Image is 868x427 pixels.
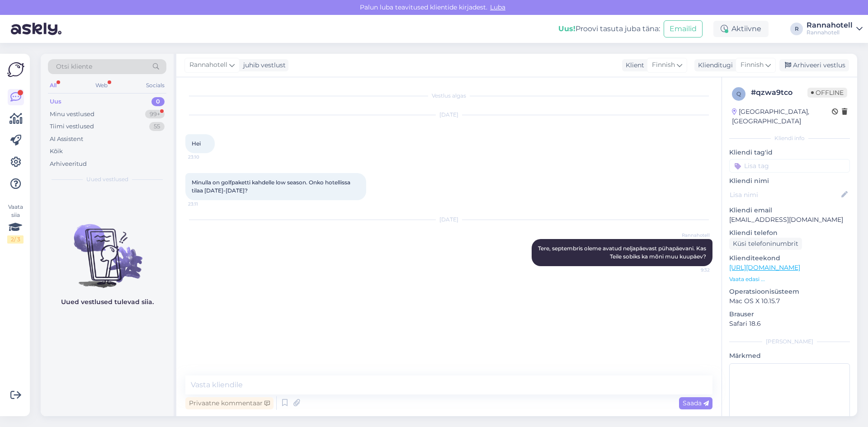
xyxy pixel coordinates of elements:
div: [DATE] [185,216,712,224]
button: Emailid [664,20,703,38]
span: q [736,90,741,97]
div: Kõik [50,147,63,156]
div: # qzwa9tco [751,87,807,98]
a: [URL][DOMAIN_NAME] [729,263,800,272]
p: [EMAIL_ADDRESS][DOMAIN_NAME] [729,215,850,225]
p: Safari 18.6 [729,319,850,328]
div: R [790,23,803,35]
p: Kliendi nimi [729,176,850,186]
div: All [48,80,58,91]
div: [GEOGRAPHIC_DATA], [GEOGRAPHIC_DATA] [732,107,832,126]
div: Minu vestlused [50,110,94,119]
div: Proovi tasuta juba täna: [558,23,660,34]
p: Märkmed [729,351,850,361]
a: RannahotellRannahotell [807,22,863,36]
span: Otsi kliente [56,62,92,71]
img: No chats [41,208,174,289]
p: Brauser [729,310,850,319]
img: Askly Logo [7,61,24,78]
div: [DATE] [185,111,712,119]
span: Minulla on golfpaketti kahdelle low season. Onko hotellissa tilaa [DATE]-[DATE]? [192,179,352,194]
div: [PERSON_NAME] [729,338,850,346]
span: Offline [807,88,847,98]
div: 0 [151,97,165,106]
div: 99+ [145,110,165,119]
div: Vestlus algas [185,92,712,100]
div: Arhiveeri vestlus [779,59,849,71]
p: Klienditeekond [729,253,850,263]
span: Tere, septembris oleme avatud neljapäevast pühapäevani. Kas Teile sobiks ka mõni muu kuupäev? [538,245,708,260]
div: AI Assistent [50,135,83,144]
span: 23:11 [188,201,222,207]
b: Uus! [558,24,576,33]
div: Web [94,80,109,91]
span: Hei [192,140,201,147]
span: Uued vestlused [86,175,128,183]
span: Finnish [652,60,675,70]
span: Rannahotell [676,232,710,239]
div: Klient [622,61,644,70]
div: Socials [144,80,166,91]
div: Privaatne kommentaar [185,397,274,409]
p: Vaata edasi ... [729,275,850,283]
div: Kliendi info [729,134,850,142]
div: Aktiivne [713,21,769,37]
input: Lisa nimi [730,190,840,200]
span: Finnish [741,60,764,70]
span: 23:10 [188,154,222,160]
div: Rannahotell [807,22,853,29]
div: Arhiveeritud [50,160,87,169]
div: Klienditugi [694,61,733,70]
p: Kliendi tag'id [729,148,850,157]
p: Kliendi email [729,206,850,215]
div: Tiimi vestlused [50,122,94,131]
span: Saada [683,399,709,407]
div: 55 [149,122,165,131]
div: 2 / 3 [7,235,24,244]
span: Luba [487,3,508,11]
div: Vaata siia [7,203,24,244]
div: Rannahotell [807,29,853,36]
p: Mac OS X 10.15.7 [729,296,850,306]
span: Rannahotell [189,60,227,70]
p: Kliendi telefon [729,228,850,238]
p: Operatsioonisüsteem [729,287,850,296]
div: juhib vestlust [240,61,286,70]
span: 9:32 [676,267,710,273]
input: Lisa tag [729,159,850,173]
p: Uued vestlused tulevad siia. [61,297,154,307]
div: Küsi telefoninumbrit [729,238,802,250]
div: Uus [50,97,61,106]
